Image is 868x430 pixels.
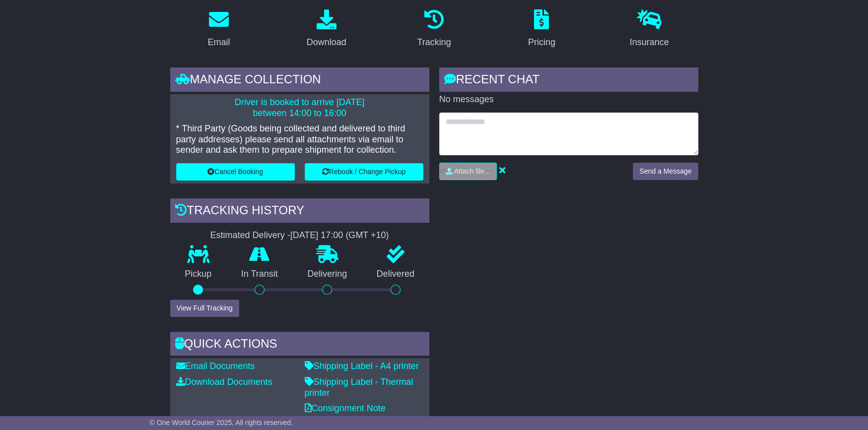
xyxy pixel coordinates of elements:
[170,67,429,94] div: Manage collection
[170,230,429,241] div: Estimated Delivery -
[176,97,423,119] p: Driver is booked to arrive [DATE] between 14:00 to 16:00
[633,163,698,180] button: Send a Message
[170,332,429,359] div: Quick Actions
[176,377,272,387] a: Download Documents
[305,403,386,413] a: Consignment Note
[305,163,423,181] button: Rebook / Change Pickup
[522,6,562,53] a: Pricing
[417,36,451,49] div: Tracking
[528,36,555,49] div: Pricing
[290,230,389,241] div: [DATE] 17:00 (GMT +10)
[176,163,295,181] button: Cancel Booking
[226,269,293,280] p: In Transit
[300,6,353,53] a: Download
[201,6,236,53] a: Email
[410,6,457,53] a: Tracking
[207,36,230,49] div: Email
[630,36,669,49] div: Insurance
[170,269,227,280] p: Pickup
[307,36,346,49] div: Download
[150,419,293,427] span: © One World Courier 2025. All rights reserved.
[176,361,255,371] a: Email Documents
[170,198,429,225] div: Tracking history
[439,67,698,94] div: RECENT CHAT
[362,269,429,280] p: Delivered
[170,300,239,317] button: View Full Tracking
[293,269,362,280] p: Delivering
[439,94,698,105] p: No messages
[623,6,675,53] a: Insurance
[305,377,413,398] a: Shipping Label - Thermal printer
[176,123,423,156] p: * Third Party (Goods being collected and delivered to third party addresses) please send all atta...
[305,361,419,371] a: Shipping Label - A4 printer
